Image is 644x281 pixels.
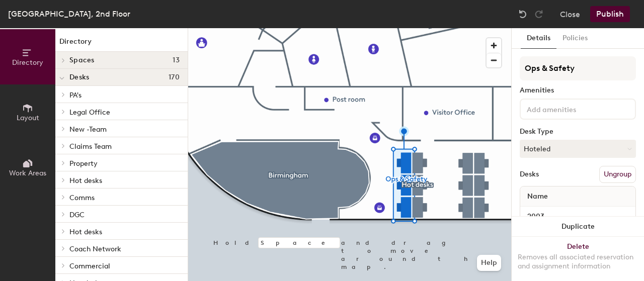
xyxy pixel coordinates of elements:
[69,228,102,236] span: Hot desks
[522,210,633,224] input: Unnamed desk
[173,56,180,64] span: 13
[69,245,121,253] span: Coach Network
[518,9,528,19] img: Undo
[556,28,594,49] button: Policies
[169,73,180,81] span: 170
[521,28,556,49] button: Details
[560,6,580,22] button: Close
[69,108,110,117] span: Legal Office
[69,159,98,168] span: Property
[8,8,130,20] div: [GEOGRAPHIC_DATA], 2nd Floor
[12,58,43,67] span: Directory
[69,211,85,219] span: DGC
[599,166,636,183] button: Ungroup
[69,262,110,270] span: Commercial
[520,140,636,158] button: Hoteled
[590,6,630,22] button: Publish
[69,91,82,100] span: PA's
[525,103,615,115] input: Add amenities
[520,128,636,136] div: Desk Type
[69,73,89,81] span: Desks
[69,56,95,64] span: Spaces
[69,125,107,134] span: New -Team
[69,194,95,202] span: Comms
[520,170,539,178] div: Desks
[55,36,188,52] h1: Directory
[17,114,39,122] span: Layout
[512,237,644,281] button: DeleteRemoves all associated reservation and assignment information
[9,169,46,177] span: Work Areas
[520,86,636,95] div: Amenities
[477,255,501,271] button: Help
[534,9,544,19] img: Redo
[69,176,102,185] span: Hot desks
[522,188,553,206] span: Name
[518,253,638,271] div: Removes all associated reservation and assignment information
[512,217,644,237] button: Duplicate
[69,142,112,151] span: Claims Team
